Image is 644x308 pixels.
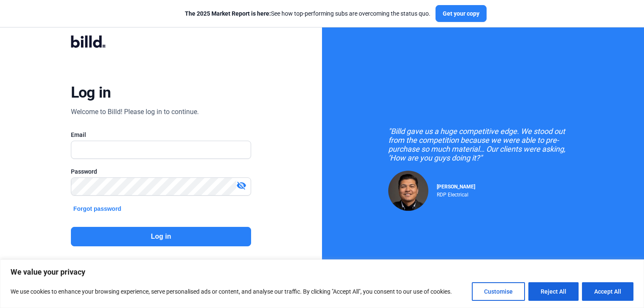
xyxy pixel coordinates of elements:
[71,107,199,117] div: Welcome to Billd! Please log in to continue.
[436,5,487,22] button: Get your copy
[388,127,578,162] div: "Billd gave us a huge competitive edge. We stood out from the competition because we were able to...
[11,267,633,277] p: We value your privacy
[472,282,525,301] button: Customise
[528,282,579,301] button: Reject All
[236,180,246,191] mat-icon: visibility_off
[71,83,111,102] div: Log in
[185,9,430,18] div: See how top-performing subs are overcoming the status quo.
[437,190,475,198] div: RDP Electrical
[11,286,452,297] p: We use cookies to enhance your browsing experience, serve personalised ads or content, and analys...
[185,10,271,17] span: The 2025 Market Report is here:
[582,282,633,301] button: Accept All
[71,204,124,213] button: Forgot password
[71,131,251,139] div: Email
[437,184,475,190] span: [PERSON_NAME]
[388,171,428,211] img: Raul Pacheco
[71,167,251,176] div: Password
[71,227,251,246] button: Log in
